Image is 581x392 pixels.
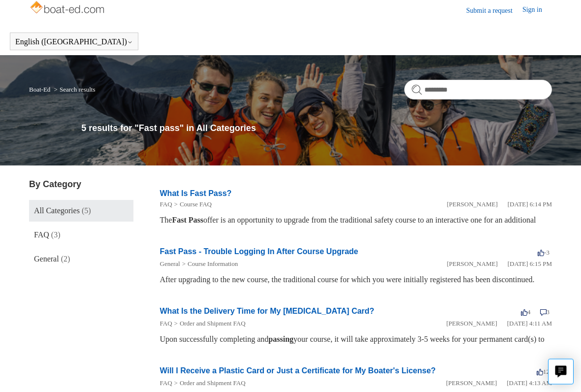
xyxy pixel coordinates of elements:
time: 01/05/2024, 18:15 [508,261,552,268]
time: 01/05/2024, 18:14 [508,201,552,208]
a: Order and Shipment FAQ [180,320,246,327]
li: FAQ [160,200,172,210]
a: Course Information [188,261,238,268]
time: 03/14/2022, 04:11 [507,320,552,327]
span: -3 [538,249,549,257]
a: Submit a request [466,6,522,16]
span: 12 [537,368,549,376]
a: FAQ [160,201,172,208]
a: FAQ [160,380,172,387]
a: Order and Shipment FAQ [180,380,246,387]
li: Course Information [180,260,238,269]
a: Will I Receive a Plastic Card or Just a Certificate for My Boater's License? [160,367,436,375]
li: General [160,260,180,269]
button: Live chat [548,359,574,385]
span: (3) [51,231,61,239]
div: After upgrading to the new course, the traditional course for which you were initially registered... [160,274,552,286]
a: FAQ (3) [29,225,133,246]
li: Order and Shipment FAQ [172,319,246,329]
a: General [160,261,180,268]
h3: By Category [29,178,133,192]
li: Course FAQ [172,200,212,210]
a: General (2) [29,249,133,270]
li: [PERSON_NAME] [447,200,497,210]
span: All Categories [34,207,80,215]
a: Boat-Ed [29,86,50,94]
a: FAQ [160,320,172,327]
h1: 5 results for "Fast pass" in All Categories [81,122,552,135]
span: 3 [540,309,550,316]
a: Sign in [522,5,552,17]
span: 4 [521,309,531,316]
div: The offer is an opportunity to upgrade from the traditional safety course to an interactive one f... [160,215,552,227]
a: All Categories (5) [29,200,133,222]
a: What Is Fast Pass? [160,190,232,198]
li: [PERSON_NAME] [446,319,497,329]
li: [PERSON_NAME] [447,260,497,269]
span: (5) [82,207,91,215]
time: 03/16/2022, 04:13 [507,380,552,387]
li: Search results [52,86,96,94]
span: General [34,255,59,263]
span: (2) [61,255,70,263]
li: Order and Shipment FAQ [172,379,246,389]
div: Upon successfully completing and your course, it will take approximately 3-5 weeks for your perma... [160,334,552,346]
li: Boat-Ed [29,86,52,94]
a: Course FAQ [180,201,212,208]
li: [PERSON_NAME] [446,379,497,389]
em: passing [268,335,293,344]
li: FAQ [160,379,172,389]
a: What Is the Delivery Time for My [MEDICAL_DATA] Card? [160,307,375,316]
span: FAQ [34,231,49,239]
a: Fast Pass - Trouble Logging In After Course Upgrade [160,248,358,256]
input: Search [404,80,552,100]
li: FAQ [160,319,172,329]
em: Fast Pass [172,216,203,225]
button: English ([GEOGRAPHIC_DATA]) [15,38,133,47]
